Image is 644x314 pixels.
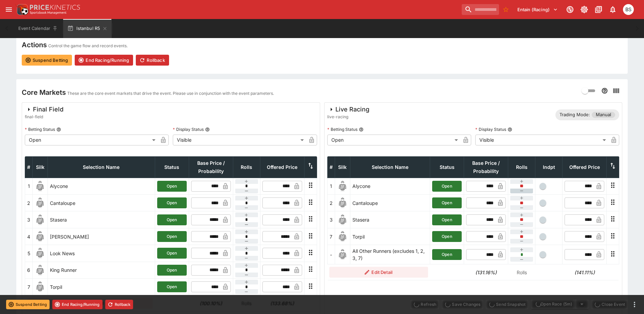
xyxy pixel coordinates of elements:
[359,127,364,132] button: Betting Status
[630,300,639,309] button: more
[3,3,15,16] button: open drawer
[25,156,33,178] th: #
[327,245,335,264] td: -
[432,214,462,225] button: Open
[75,55,133,66] button: End Racing/Running
[48,228,155,245] td: [PERSON_NAME]
[48,195,155,211] td: Cantaloupe
[621,2,636,17] button: Brendan Scoble
[35,265,45,276] img: runner 6
[157,197,187,208] button: Open
[52,300,103,309] button: End Racing/Running
[350,178,430,194] td: Alycone
[157,231,187,242] button: Open
[432,197,462,208] button: Open
[327,228,335,245] td: 7
[173,126,204,132] p: Display Status
[337,181,348,192] img: runner 1
[623,4,634,15] div: Brendan Scoble
[432,249,462,260] button: Open
[535,156,563,178] th: Independent
[565,269,605,276] h6: (141.11%)
[513,4,562,15] button: Select Tenant
[430,156,464,178] th: Status
[48,279,155,295] td: Torpil
[22,88,66,97] h4: Core Markets
[432,231,462,242] button: Open
[607,3,619,16] button: Notifications
[327,195,335,211] td: 2
[48,211,155,228] td: Stasera
[350,228,430,245] td: Torpil
[350,245,430,264] td: All Other Runners (excludes 1, 2, 3, 7)
[350,211,430,228] td: Stasera
[559,111,590,118] p: Trading Mode:
[157,181,187,192] button: Open
[35,181,45,192] img: runner 1
[466,269,506,276] h6: (131.16%)
[157,248,187,259] button: Open
[25,135,158,145] div: Open
[233,156,260,178] th: Rolls
[464,156,508,178] th: Base Price / Probability
[564,3,576,16] button: Connected to PK
[337,214,348,225] img: runner 3
[33,156,48,178] th: Silk
[136,55,169,66] button: Rollback
[48,156,155,178] th: Selection Name
[475,135,608,145] div: Visible
[25,126,55,132] p: Betting Status
[155,156,189,178] th: Status
[35,281,45,292] img: runner 7
[14,19,62,38] button: Event Calendar
[35,214,45,225] img: runner 3
[592,3,605,16] button: Documentation
[260,156,304,178] th: Offered Price
[462,4,499,15] input: search
[25,228,33,245] td: 4
[335,156,350,178] th: Silk
[105,300,133,309] button: Rollback
[25,245,33,262] td: 5
[63,19,112,38] button: Istanbul R5
[510,269,533,276] p: Rolls
[48,178,155,194] td: Alycone
[337,197,348,208] img: runner 2
[327,126,357,132] p: Betting Status
[337,249,348,260] img: blank-silk.png
[67,90,274,97] p: These are the core event markets that drive the event. Please use in conjunction with the event p...
[432,181,462,192] button: Open
[48,245,155,262] td: Look News
[15,3,29,16] img: PriceKinetics Logo
[30,5,80,10] img: PriceKinetics
[350,156,430,178] th: Selection Name
[30,11,67,14] img: Sportsbook Management
[6,300,50,309] button: Suspend Betting
[500,4,511,15] button: No Bookmarks
[25,114,63,120] span: final-field
[592,111,615,118] span: Manual
[48,42,128,49] p: Control the game flow and record events.
[563,156,607,178] th: Offered Price
[22,40,47,49] h4: Actions
[337,231,348,242] img: runner 7
[327,178,335,194] td: 1
[25,178,33,194] td: 1
[350,195,430,211] td: Cantaloupe
[35,248,45,259] img: runner 5
[508,156,535,178] th: Rolls
[25,262,33,278] td: 6
[56,127,61,132] button: Betting Status
[205,127,210,132] button: Display Status
[25,279,33,295] td: 7
[25,211,33,228] td: 3
[327,114,369,120] span: live-racing
[25,195,33,211] td: 2
[327,211,335,228] td: 3
[157,214,187,225] button: Open
[327,105,369,114] div: Live Racing
[48,262,155,278] td: King Runner
[508,127,512,132] button: Display Status
[22,55,72,66] button: Suspend Betting
[327,156,335,178] th: #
